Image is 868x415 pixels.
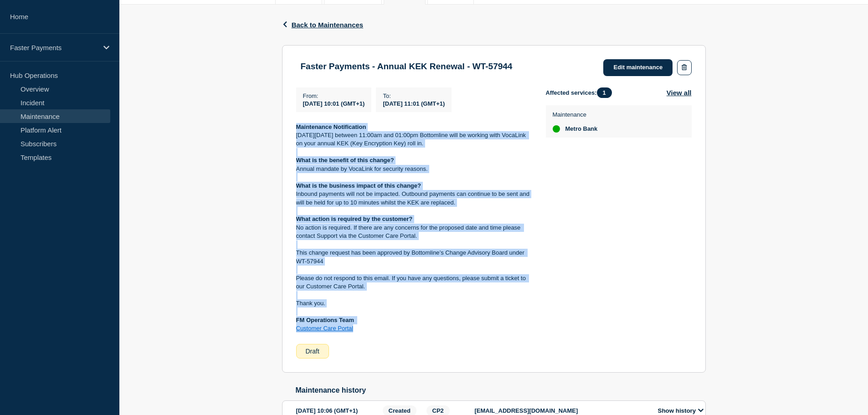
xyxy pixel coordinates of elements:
p: Faster Payments [10,44,98,51]
span: 1 [597,87,612,98]
p: Thank you. [296,299,531,307]
a: Customer Care Portal [296,325,354,332]
a: Edit maintenance [603,59,673,76]
button: Show history [655,407,706,415]
p: [DATE][DATE] between 11:00am and 01:00pm Bottomline will be working with VocaLink on your annual ... [296,131,531,148]
button: View all [667,87,692,98]
h2: Maintenance history [296,386,706,395]
p: Maintenance [553,111,598,118]
p: No action is required. If there are any concerns for the proposed date and time please contact Su... [296,224,531,241]
span: Metro Bank [565,125,598,133]
button: Back to Maintenances [282,21,364,29]
strong: Maintenance Notification [296,123,366,130]
p: From : [303,92,365,99]
strong: What is the business impact of this change? [296,182,421,189]
span: Back to Maintenances [292,21,364,29]
strong: What action is required by the customer? [296,215,413,222]
p: [EMAIL_ADDRESS][DOMAIN_NAME] [475,407,648,414]
div: up [553,125,560,133]
p: To : [383,92,445,99]
h3: Faster Payments - Annual KEK Renewal - WT-57944 [301,61,513,72]
p: Inbound payments will not be impacted. Outbound payments can continue to be sent and will be held... [296,190,531,207]
p: Please do not respond to this email. If you have any questions, please submit a ticket to our Cus... [296,274,531,291]
span: [DATE] 10:01 (GMT+1) [303,100,365,107]
div: Draft [296,344,329,359]
strong: FM Operations Team [296,317,354,323]
strong: What is the benefit of this change? [296,157,394,164]
span: Affected services: [546,87,616,98]
p: This change request has been approved by Bottomline’s Change Advisory Board under WT-57944 [296,249,531,266]
span: [DATE] 11:01 (GMT+1) [383,100,445,107]
p: Annual mandate by VocaLink for security reasons. [296,165,531,173]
